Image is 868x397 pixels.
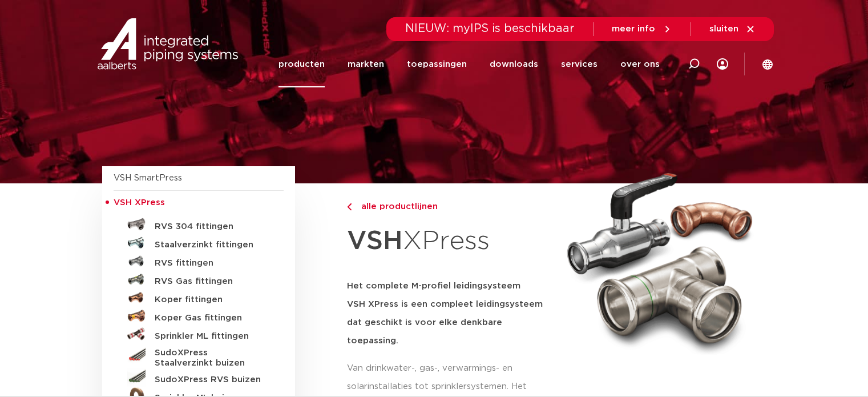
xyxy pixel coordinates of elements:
[114,252,284,270] a: RVS fittingen
[612,25,655,33] span: meer info
[114,325,284,343] a: Sprinkler ML fittingen
[155,313,268,323] h5: Koper Gas fittingen
[278,41,660,87] nav: Menu
[709,24,756,34] a: sluiten
[114,307,284,325] a: Koper Gas fittingen
[347,277,554,350] h5: Het complete M-profiel leidingsysteem VSH XPress is een compleet leidingsysteem dat geschikt is v...
[114,288,284,307] a: Koper fittingen
[114,234,284,252] a: Staalverzinkt fittingen
[155,258,268,268] h5: RVS fittingen
[347,219,554,263] h1: XPress
[155,348,268,368] h5: SudoXPress Staalverzinkt buizen
[155,240,268,250] h5: Staalverzinkt fittingen
[114,198,165,207] span: VSH XPress
[155,375,268,385] h5: SudoXPress RVS buizen
[155,331,268,342] h5: Sprinkler ML fittingen
[561,41,597,87] a: services
[114,215,284,234] a: RVS 304 fittingen
[490,41,538,87] a: downloads
[620,41,660,87] a: over ons
[155,295,268,305] h5: Koper fittingen
[407,41,467,87] a: toepassingen
[347,228,403,254] strong: VSH
[354,202,438,211] span: alle productlijnen
[717,41,728,87] div: my IPS
[114,174,182,182] a: VSH SmartPress
[709,25,738,33] span: sluiten
[612,24,672,34] a: meer info
[114,368,284,387] a: SudoXPress RVS buizen
[114,270,284,288] a: RVS Gas fittingen
[347,200,554,214] a: alle productlijnen
[278,41,325,87] a: producten
[405,23,575,34] span: NIEUW: myIPS is beschikbaar
[114,343,284,368] a: SudoXPress Staalverzinkt buizen
[155,276,268,287] h5: RVS Gas fittingen
[348,41,384,87] a: markten
[347,203,352,211] img: chevron-right.svg
[155,222,268,232] h5: RVS 304 fittingen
